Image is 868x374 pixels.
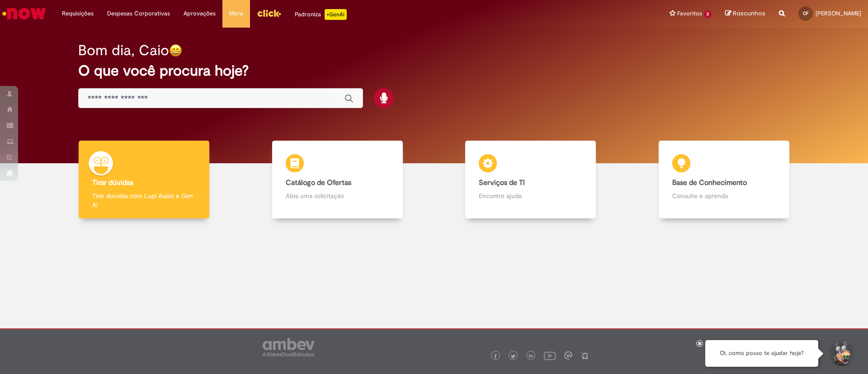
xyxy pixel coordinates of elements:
[325,9,347,20] p: +GenAi
[78,43,169,58] h2: Bom dia, Caio
[827,340,854,367] button: Iniciar Conversa de Suporte
[581,351,589,360] img: logo_footer_naosei.png
[564,351,572,360] img: logo_footer_workplace.png
[295,9,347,20] div: Padroniza
[672,191,776,200] p: Consulte e aprenda
[725,9,765,18] a: Rascunhos
[479,178,525,187] b: Serviços de TI
[229,9,243,18] span: More
[803,10,808,16] span: CF
[62,9,94,18] span: Requisições
[677,9,702,18] span: Favoritos
[493,354,498,359] img: logo_footer_facebook.png
[705,340,818,367] div: Oi, como posso te ajudar hoje?
[704,10,712,18] span: 2
[78,63,790,79] h2: O que você procura hoje?
[257,6,281,20] img: click_logo_yellow_360x200.png
[1,5,47,23] img: ServiceNow
[241,141,434,219] a: Catálogo de Ofertas Abra uma solicitação
[511,354,515,359] img: logo_footer_twitter.png
[92,191,196,209] p: Tirar dúvidas com Lupi Assist e Gen Ai
[479,191,582,200] p: Encontre ajuda
[544,350,556,361] img: logo_footer_youtube.png
[672,178,747,187] b: Base de Conhecimento
[92,178,133,187] b: Tirar dúvidas
[184,9,216,18] span: Aprovações
[627,141,821,219] a: Base de Conhecimento Consulte e aprenda
[733,9,765,18] span: Rascunhos
[47,141,241,219] a: Tirar dúvidas Tirar dúvidas com Lupi Assist e Gen Ai
[529,354,533,359] img: logo_footer_linkedin.png
[169,44,182,57] img: happy-face.png
[434,141,627,219] a: Serviços de TI Encontre ajuda
[263,338,315,356] img: logo_footer_ambev_rotulo_gray.png
[816,9,861,17] span: [PERSON_NAME]
[107,9,170,18] span: Despesas Corporativas
[286,178,351,187] b: Catálogo de Ofertas
[286,191,389,200] p: Abra uma solicitação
